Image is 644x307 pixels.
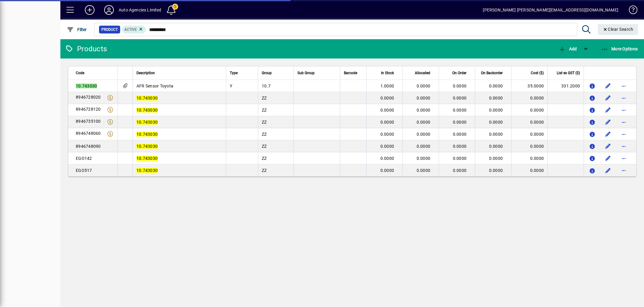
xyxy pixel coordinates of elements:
[443,70,472,76] div: On Order
[76,144,101,149] span: 8946748090
[136,144,158,149] em: 10.743030
[481,70,503,76] span: On Backorder
[370,70,399,76] div: In Stock
[262,96,267,100] span: ZZ
[417,156,431,161] span: 0.0000
[101,27,118,33] span: Product
[603,129,613,139] button: Edit
[262,84,271,88] span: 10.7
[230,70,238,76] span: Type
[380,132,394,137] span: 0.0000
[600,43,639,54] button: More Options
[344,70,357,76] span: Barcode
[417,84,431,88] span: 0.0000
[601,46,638,51] span: More Options
[262,120,267,125] span: ZZ
[511,152,547,164] td: 0.0000
[603,81,613,91] button: Edit
[136,70,222,76] div: Description
[511,140,547,152] td: 0.0000
[603,117,613,127] button: Edit
[67,27,87,32] span: Filter
[99,5,119,15] button: Profile
[136,108,158,112] em: 10.743030
[453,120,467,125] span: 0.0000
[122,26,146,33] mat-chip: Activation Status: Active
[511,164,547,176] td: 0.0000
[452,70,466,76] span: On Order
[511,92,547,104] td: 0.0000
[603,93,613,103] button: Edit
[380,96,394,100] span: 0.0000
[136,70,155,76] span: Description
[262,132,267,137] span: ZZ
[453,156,467,161] span: 0.0000
[136,156,158,161] em: 10.743030
[406,70,436,76] div: Allocated
[417,132,431,137] span: 0.0000
[136,168,158,173] em: 10.743030
[380,84,394,88] span: 1.0000
[80,5,99,15] button: Add
[603,27,633,32] span: Clear Search
[417,108,431,112] span: 0.0000
[380,156,394,161] span: 0.0000
[76,156,92,161] span: EGO142
[603,105,613,115] button: Edit
[453,96,467,100] span: 0.0000
[136,120,158,125] em: 10.743030
[619,166,629,175] button: More options
[453,144,467,149] span: 0.0000
[230,84,232,88] span: Y
[76,95,101,100] span: 8946728020
[136,96,158,100] em: 10.743030
[380,108,394,112] span: 0.0000
[619,117,629,127] button: More options
[136,84,173,88] span: AFR Sensor Toyota
[557,70,580,76] span: List ex GST ($)
[619,93,629,103] button: More options
[619,153,629,163] button: More options
[619,105,629,115] button: More options
[76,168,92,173] span: EGO517
[65,24,88,35] button: Filter
[76,70,114,76] div: Code
[417,96,431,100] span: 0.0000
[511,104,547,116] td: 0.0000
[489,108,503,112] span: 0.0000
[76,119,101,124] span: 8946735100
[76,70,84,76] span: Code
[603,166,613,175] button: Edit
[65,44,107,54] div: Products
[619,129,629,139] button: More options
[262,70,272,76] span: Group
[511,116,547,128] td: 0.0000
[297,70,336,76] div: Sub Group
[619,81,629,91] button: More options
[380,120,394,125] span: 0.0000
[415,70,430,76] span: Allocated
[489,120,503,125] span: 0.0000
[230,70,255,76] div: Type
[489,144,503,149] span: 0.0000
[479,70,508,76] div: On Backorder
[380,144,394,149] span: 0.0000
[76,131,101,136] span: 8946748060
[559,46,577,51] span: Add
[453,84,467,88] span: 0.0000
[489,132,503,137] span: 0.0000
[262,108,267,112] span: ZZ
[262,70,290,76] div: Group
[453,108,467,112] span: 0.0000
[136,132,158,137] em: 10.743030
[344,70,363,76] div: Barcode
[262,156,267,161] span: ZZ
[380,168,394,173] span: 0.0000
[619,141,629,151] button: More options
[483,5,618,15] div: [PERSON_NAME] [PERSON_NAME][EMAIL_ADDRESS][DOMAIN_NAME]
[489,168,503,173] span: 0.0000
[76,84,97,88] em: 10.743030
[511,80,547,92] td: 35.0000
[262,144,267,149] span: ZZ
[531,70,544,76] span: Cost ($)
